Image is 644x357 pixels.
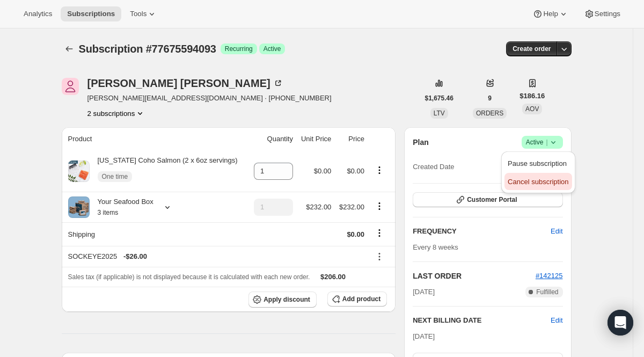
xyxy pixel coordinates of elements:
[413,287,435,297] span: [DATE]
[577,6,627,21] button: Settings
[526,137,559,148] span: Active
[476,110,503,117] span: ORDERS
[419,91,460,106] button: $1,675.46
[481,91,498,106] button: 9
[544,223,569,240] button: Edit
[413,271,536,281] h2: LAST ORDER
[525,105,539,113] span: AOV
[371,200,388,212] button: Product actions
[24,10,52,18] span: Analytics
[425,94,453,103] span: $1,675.46
[508,178,568,186] span: Cancel subscription
[536,271,563,281] button: #142125
[102,172,128,181] span: One time
[551,315,562,326] button: Edit
[543,10,558,18] span: Help
[79,43,216,55] span: Subscription #77675594093
[87,78,283,89] div: [PERSON_NAME] [PERSON_NAME]
[536,288,558,296] span: Fulfilled
[339,203,364,211] span: $232.00
[62,78,79,95] span: Julie Casby
[306,203,331,211] span: $232.00
[248,127,296,151] th: Quantity
[68,273,310,281] span: Sales tax (if applicable) is not displayed because it is calculated with each new order.
[413,315,551,326] h2: NEXT BILLING DATE
[413,243,458,251] span: Every 8 weeks
[536,272,563,280] a: #142125
[342,295,380,303] span: Add product
[248,292,317,308] button: Apply discount
[327,292,387,307] button: Add product
[504,155,572,172] button: Pause subscription
[595,10,620,18] span: Settings
[264,45,281,53] span: Active
[413,226,551,237] h2: FREQUENCY
[123,6,164,21] button: Tools
[68,196,90,218] img: product img
[296,127,334,151] th: Unit Price
[347,167,364,175] span: $0.00
[413,137,429,148] h2: Plan
[526,6,575,21] button: Help
[413,162,454,172] span: Created Date
[434,110,445,117] span: LTV
[62,41,77,56] button: Subscriptions
[347,230,364,238] span: $0.00
[87,108,146,119] button: Product actions
[320,273,346,281] span: $206.00
[314,167,332,175] span: $0.00
[264,295,310,304] span: Apply discount
[551,226,562,237] span: Edit
[90,196,153,218] div: Your Seafood Box
[130,10,147,18] span: Tools
[17,6,58,21] button: Analytics
[488,94,492,103] span: 9
[334,127,368,151] th: Price
[508,159,567,167] span: Pause subscription
[225,45,253,53] span: Recurring
[467,195,517,204] span: Customer Portal
[62,127,249,151] th: Product
[87,93,332,104] span: [PERSON_NAME][EMAIL_ADDRESS][DOMAIN_NAME] · [PHONE_NUMBER]
[68,251,364,262] div: SOCKEYE2025
[98,209,119,216] small: 3 items
[513,45,551,53] span: Create order
[546,138,547,147] span: |
[413,192,562,207] button: Customer Portal
[519,91,545,101] span: $186.16
[413,332,435,340] span: [DATE]
[67,10,115,18] span: Subscriptions
[371,164,388,176] button: Product actions
[61,6,121,21] button: Subscriptions
[68,161,90,182] img: product img
[506,41,557,56] button: Create order
[371,227,388,239] button: Shipping actions
[608,310,633,336] div: Open Intercom Messenger
[62,222,249,246] th: Shipping
[90,155,238,187] div: [US_STATE] Coho Salmon (2 x 6oz servings)
[123,251,147,262] span: - $26.00
[504,173,572,190] button: Cancel subscription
